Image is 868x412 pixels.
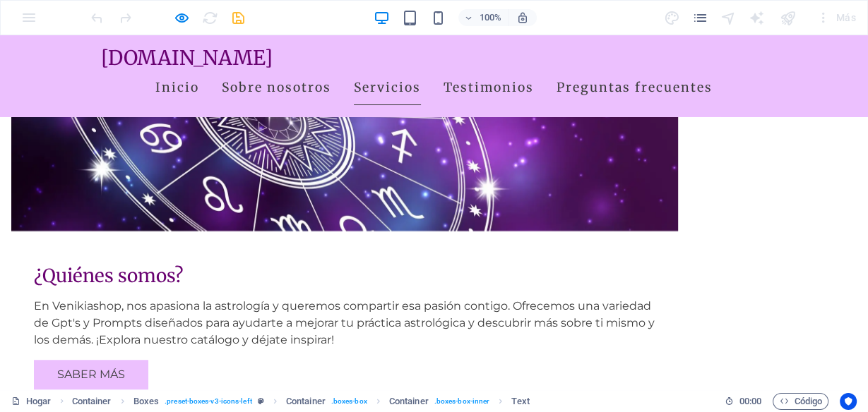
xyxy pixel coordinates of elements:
a: Inicio [155,35,199,71]
h6: Tiempo de sesión [725,393,762,410]
span: Click to select. Double-click to edit [286,393,326,410]
font: Código [794,396,822,406]
font: Servicios [354,44,421,60]
a: Preguntas frecuentes [557,35,713,71]
font: Testimonios [444,44,534,60]
span: . preset-boxes-v3-icons-left [165,393,252,410]
span: Click to select. Double-click to edit [133,393,159,410]
a: Haga clic para cancelar la selección. Haga doble clic para abrir Páginas. [11,393,52,410]
nav: migaja de pan [72,393,530,410]
font: 100% [480,12,501,23]
span: . boxes-box [331,393,367,410]
font: En Venikiashop, nos apasiona la astrología y queremos compartir esa pasión contigo. Ofrecemos una... [34,264,655,311]
font: Preguntas frecuentes [557,44,713,60]
span: . boxes-box-inner [434,393,490,410]
font: Hogar [26,396,51,406]
font: Inicio [155,44,199,60]
a: Testimonios [444,35,534,71]
font: Sobre nosotros [222,44,331,60]
button: Código [773,393,828,410]
font: 00:00 [739,396,761,406]
i: This element is a customizable preset [258,397,264,405]
a: Saber Más [34,325,148,354]
button: páginas [691,9,708,26]
span: Click to select. Double-click to edit [72,393,112,410]
a: Servicios [354,35,421,71]
font: ¿Quiénes somos? [34,229,184,252]
span: Click to select. Double-click to edit [389,393,429,410]
button: 100% [458,9,509,26]
a: Sobre nosotros [222,35,331,71]
font: Saber Más [57,332,125,346]
font: [DOMAIN_NAME] [101,10,273,35]
i: Páginas (Ctrl+Alt+S) [692,10,708,26]
button: Centrados en el usuario [840,393,857,410]
span: Click to select. Double-click to edit [511,393,529,410]
i: Al cambiar el tamaño, se ajusta automáticamente el nivel de zoom para adaptarse al dispositivo el... [516,11,529,24]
